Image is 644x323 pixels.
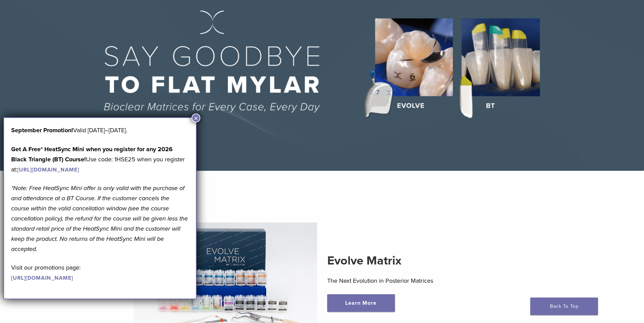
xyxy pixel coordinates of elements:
a: Learn More [327,294,395,312]
a: Back To Top [530,298,598,315]
button: Close [192,114,200,122]
a: [URL][DOMAIN_NAME] [11,275,73,281]
b: September Promotion! [11,126,73,134]
h2: Evolve Matrix [327,253,511,269]
p: The Next Evolution in Posterior Matrices [327,276,511,286]
p: Use code: 1HSE25 when you register at: [11,144,189,175]
em: *Note: Free HeatSync Mini offer is only valid with the purchase of and attendance at a BT Course.... [11,184,188,253]
a: [URL][DOMAIN_NAME] [17,166,79,173]
p: Valid [DATE]–[DATE]. [11,125,189,135]
p: Visit our promotions page: [11,262,189,283]
strong: Get A Free* HeatSync Mini when you register for any 2026 Black Triangle (BT) Course! [11,145,173,163]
